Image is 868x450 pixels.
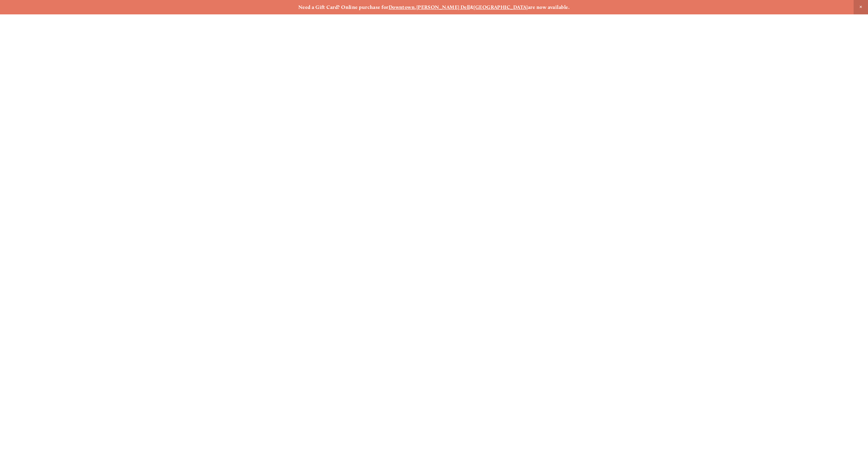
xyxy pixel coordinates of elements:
[470,4,474,10] strong: &
[298,4,389,10] strong: Need a Gift Card? Online purchase for
[415,4,416,10] strong: ,
[389,4,415,10] a: Downtown
[416,4,470,10] a: [PERSON_NAME] Dell
[528,4,570,10] strong: are now available.
[474,4,528,10] a: [GEOGRAPHIC_DATA]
